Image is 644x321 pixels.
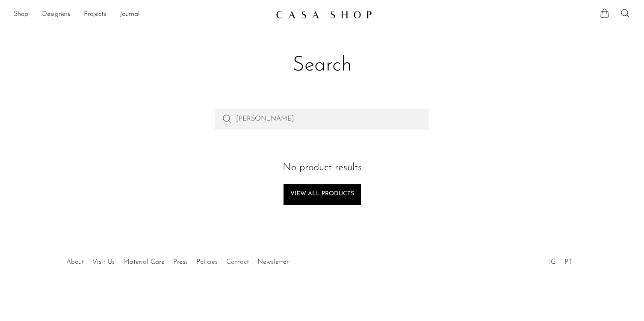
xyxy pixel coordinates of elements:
[226,259,249,265] a: Contact
[545,252,576,268] ul: Social Medias
[564,259,572,265] a: PT
[62,52,582,79] h1: Search
[284,184,361,205] a: View all products
[196,259,218,265] a: Policies
[14,7,269,22] nav: Desktop navigation
[120,9,140,20] a: Journal
[123,259,165,265] a: Material Care
[14,9,28,20] a: Shop
[173,259,188,265] a: Press
[215,109,429,129] input: Perform a search
[549,259,556,265] a: IG
[62,159,582,176] h2: No product results
[92,259,115,265] a: Visit Us
[66,259,84,265] a: About
[62,252,293,268] ul: Quick links
[14,7,269,22] ul: NEW HEADER MENU
[42,9,70,20] a: Designers
[84,9,106,20] a: Projects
